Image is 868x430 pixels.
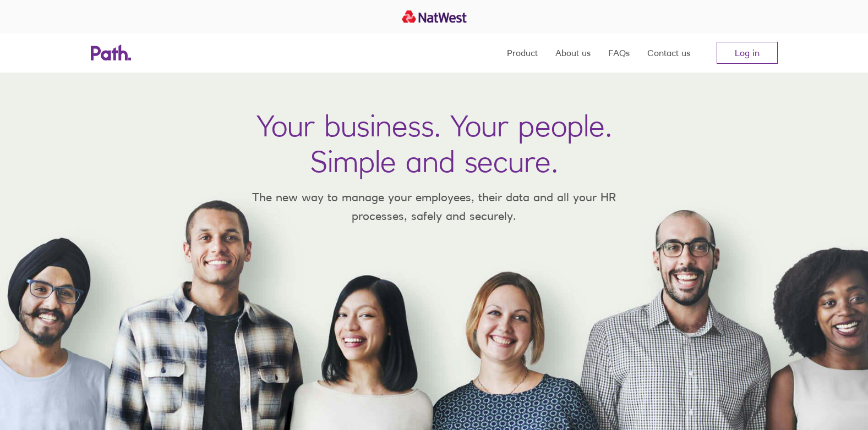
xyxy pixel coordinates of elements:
[647,33,690,73] a: Contact us
[507,33,538,73] a: Product
[236,188,632,225] p: The new way to manage your employees, their data and all your HR processes, safely and securely.
[256,108,612,179] h1: Your business. Your people. Simple and secure.
[555,33,591,73] a: About us
[717,42,778,64] a: Log in
[608,33,630,73] a: FAQs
